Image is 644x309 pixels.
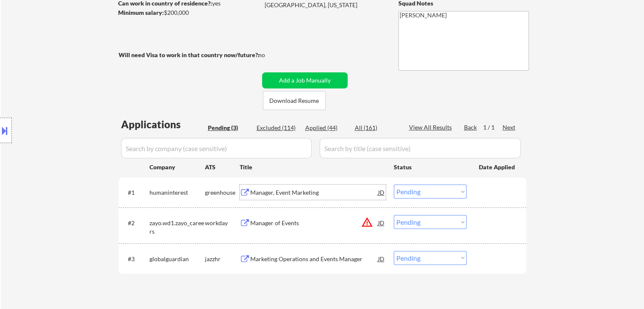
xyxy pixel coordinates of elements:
div: Title [240,163,386,171]
div: Excluded (114) [257,124,299,132]
div: All (161) [355,124,397,132]
div: globalguardian [149,255,205,263]
div: no [258,51,282,59]
div: JD [377,185,386,200]
div: Company [149,163,205,171]
button: Download Resume [263,91,326,110]
div: JD [377,251,386,266]
div: Pending (3) [208,124,250,132]
strong: Will need Visa to work in that country now/future?: [119,51,260,58]
strong: Minimum salary: [118,9,164,16]
div: ATS [205,163,240,171]
button: warning_amber [361,216,373,228]
div: Date Applied [479,163,516,171]
div: Applied (44) [305,124,348,132]
div: humaninterest [149,188,205,197]
div: zayo.wd1.zayo_careers [149,219,205,235]
div: $200,000 [118,8,259,17]
div: workday [205,219,240,227]
div: JD [377,215,386,230]
div: Back [464,123,478,132]
div: Manager of Events [250,219,378,227]
input: Search by title (case sensitive) [320,138,521,158]
input: Search by company (case sensitive) [121,138,312,158]
div: greenhouse [205,188,240,197]
div: Status [394,159,467,174]
div: Marketing Operations and Events Manager [250,255,378,263]
div: #3 [128,255,143,263]
div: Applications [121,119,205,130]
div: 1 / 1 [483,123,503,132]
div: View All Results [409,123,454,132]
div: jazzhr [205,255,240,263]
div: Next [503,123,516,132]
div: #2 [128,219,143,227]
div: Manager, Event Marketing [250,188,378,197]
button: Add a Job Manually [262,72,348,88]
